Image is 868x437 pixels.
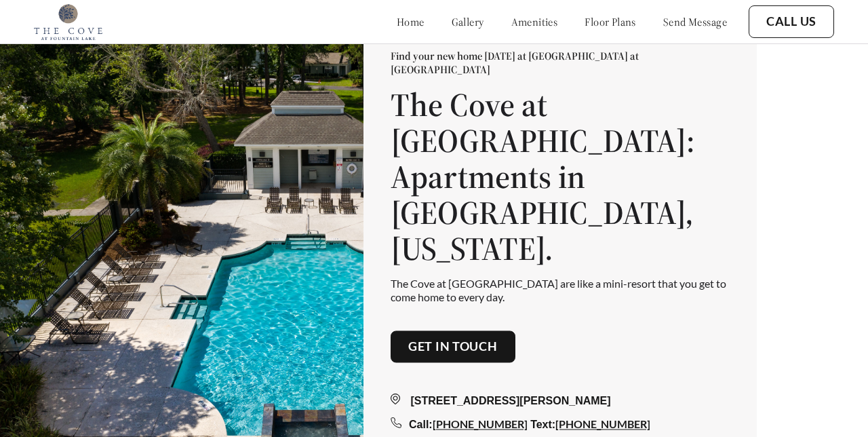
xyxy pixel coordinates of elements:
[452,15,484,28] a: gallery
[391,278,730,303] p: The Cove at [GEOGRAPHIC_DATA] are like a mini-resort that you get to come home to every day.
[391,394,730,410] div: [STREET_ADDRESS][PERSON_NAME]
[391,50,730,77] p: Find your new home [DATE] at [GEOGRAPHIC_DATA] at [GEOGRAPHIC_DATA]
[391,330,515,363] button: Get in touch
[766,14,816,29] a: Call Us
[408,339,498,354] a: Get in touch
[34,3,102,40] img: cove_at_fountain_lake_logo.png
[433,418,528,431] a: [PHONE_NUMBER]
[530,419,555,431] span: Text:
[397,15,425,28] a: home
[511,15,558,28] a: amenities
[409,419,433,431] span: Call:
[555,418,650,431] a: [PHONE_NUMBER]
[585,15,636,28] a: floor plans
[663,15,727,28] a: send message
[749,5,834,38] button: Call Us
[391,88,730,267] h1: The Cove at [GEOGRAPHIC_DATA]: Apartments in [GEOGRAPHIC_DATA], [US_STATE].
